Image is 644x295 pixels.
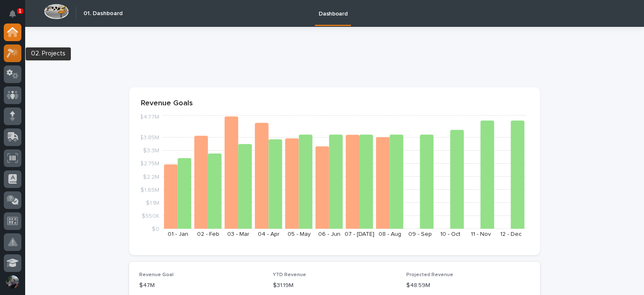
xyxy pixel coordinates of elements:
text: 09 - Sep [408,231,432,237]
tspan: $0 [152,226,159,232]
p: Revenue Goals [141,99,528,108]
text: 03 - Mar [227,231,249,237]
tspan: $2.75M [140,161,159,167]
p: $31.19M [273,281,397,290]
tspan: $1.1M [146,200,159,206]
button: users-avatar [4,273,21,291]
p: $48.59M [406,281,530,290]
text: 02 - Feb [197,231,219,237]
tspan: $4.77M [140,114,159,120]
button: Notifications [4,5,21,23]
span: Revenue Goal [139,272,174,277]
text: 06 - Jun [318,231,340,237]
tspan: $3.3M [143,148,159,154]
tspan: $1.65M [140,187,159,193]
tspan: $550K [142,213,159,219]
span: Projected Revenue [406,272,453,277]
text: 07 - [DATE] [345,231,374,237]
span: YTD Revenue [273,272,306,277]
text: 05 - May [288,231,311,237]
text: 11 - Nov [471,231,491,237]
text: 08 - Aug [379,231,401,237]
p: $47M [139,281,263,290]
text: 10 - Oct [440,231,460,237]
p: 1 [18,8,21,14]
img: Workspace Logo [44,4,69,19]
div: Notifications1 [10,10,21,23]
h2: 01. Dashboard [83,10,122,17]
tspan: $3.85M [140,135,159,141]
text: 12 - Dec [500,231,522,237]
text: 01 - Jan [168,231,188,237]
tspan: $2.2M [143,174,159,180]
text: 04 - Apr [258,231,280,237]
